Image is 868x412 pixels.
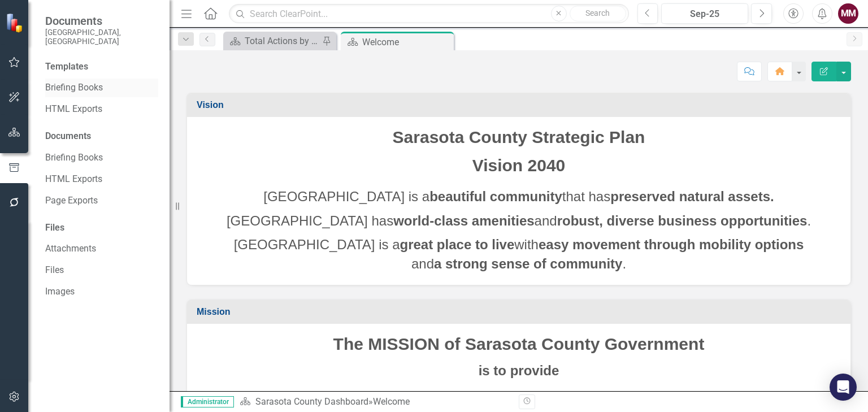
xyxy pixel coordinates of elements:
[45,130,158,143] div: Documents
[45,28,158,46] small: [GEOGRAPHIC_DATA], [GEOGRAPHIC_DATA]
[6,13,25,33] img: ClearPoint Strategy
[539,237,804,252] strong: easy movement through mobility options
[197,307,845,317] h3: Mission
[610,189,774,204] strong: preserved natural assets.
[434,256,622,271] strong: a strong sense of community
[45,14,158,28] span: Documents
[45,103,158,116] a: HTML Exports
[234,237,804,271] span: [GEOGRAPHIC_DATA] is a with and .
[240,396,510,409] div: »
[45,194,158,207] a: Page Exports
[45,173,158,186] a: HTML Exports
[472,156,566,175] span: Vision 2040
[229,4,628,24] input: Search ClearPoint...
[429,189,562,204] strong: beautiful community
[661,3,748,24] button: Sep-25
[570,6,626,21] button: Search
[400,237,515,252] strong: great place to live
[45,242,158,255] a: Attachments
[227,213,811,228] span: [GEOGRAPHIC_DATA] has and .
[45,285,158,298] a: Images
[830,374,857,401] div: Open Intercom Messenger
[393,213,534,228] strong: world-class amenities
[45,151,158,164] a: Briefing Books
[838,3,858,24] button: MM
[333,335,705,353] span: The MISSION of Sarasota County Government
[45,264,158,277] a: Files
[45,222,158,235] div: Files
[665,7,744,21] div: Sep-25
[585,8,610,18] span: Search
[479,363,559,378] strong: is to provide
[226,34,319,48] a: Total Actions by Type
[393,128,645,146] span: Sarasota County Strategic Plan
[197,100,845,110] h3: Vision
[263,189,774,204] span: [GEOGRAPHIC_DATA] is a that has
[362,35,451,49] div: Welcome
[557,213,808,228] strong: robust, diverse business opportunities
[255,396,368,407] a: Sarasota County Dashboard
[245,34,319,48] div: Total Actions by Type
[373,396,410,407] div: Welcome
[45,60,158,73] div: Templates
[45,81,158,94] a: Briefing Books
[181,396,234,407] span: Administrator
